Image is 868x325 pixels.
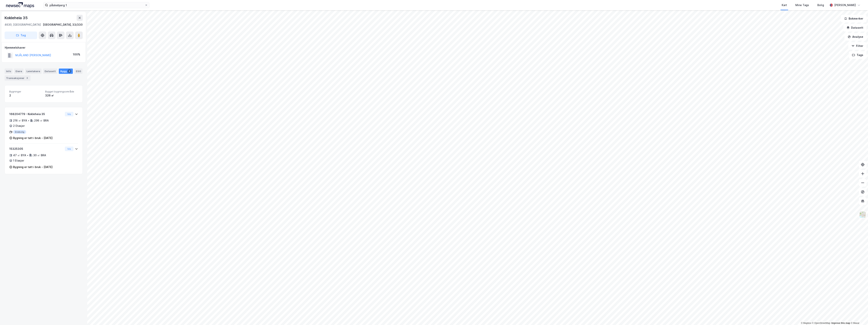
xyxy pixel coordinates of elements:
[849,51,866,59] button: Tags
[68,69,71,73] div: 2
[27,154,28,157] div: •
[74,69,83,74] div: ESG
[13,153,26,158] div: 47 ㎡ BYA
[795,3,809,7] div: Mine Tags
[14,69,24,74] div: Eiere
[841,15,866,22] button: Bokmerker
[28,119,29,122] div: •
[834,3,856,7] div: [PERSON_NAME]
[817,3,824,7] div: Bolig
[9,147,63,151] div: 15325305
[65,147,73,151] button: Vis
[5,32,37,39] button: Tag
[43,69,57,74] div: Datasett
[45,93,78,98] div: 326 ㎡
[13,118,27,123] div: 216 ㎡ BYA
[848,42,866,50] button: Filter
[5,22,41,27] div: 4630, [GEOGRAPHIC_DATA]
[13,158,24,163] div: 1 Etasjer
[9,90,42,93] span: Bygninger
[65,112,73,116] button: Vis
[5,75,31,81] div: Transaksjoner
[45,90,78,93] span: Bygget bygningsområde
[849,307,868,325] iframe: Chat Widget
[831,322,850,324] a: Improve this map
[13,165,53,169] div: Bygning er tatt i bruk - [DATE]
[33,153,46,158] div: 30 ㎡ BRA
[5,69,13,74] div: Info
[13,136,53,140] div: Bygning er tatt i bruk - [DATE]
[34,118,49,123] div: 296 ㎡ BRA
[9,112,63,116] div: 168204779 - Kokleheia 35
[59,69,73,74] div: Bygg
[6,2,34,8] img: logo.a4113a55bc3d86da70a041830d287a7e.svg
[844,33,866,41] button: Analyse
[48,2,145,8] input: Søk på adresse, matrikkel, gårdeiere, leietakere eller personer
[782,3,787,7] div: Kart
[812,322,830,324] a: OpenStreetMap
[5,45,83,50] div: Hjemmelshaver
[73,52,80,57] div: 100%
[843,24,866,32] button: Datasett
[859,211,866,218] img: Z
[25,69,42,74] div: Leietakere
[849,307,868,325] div: Kontrollprogram for chat
[13,124,25,128] div: 2 Etasjer
[5,15,28,21] div: Kokleheia 35
[9,93,42,98] div: 2
[25,76,29,80] div: 3
[43,22,83,27] div: [GEOGRAPHIC_DATA], 33/330
[801,322,811,324] a: Mapbox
